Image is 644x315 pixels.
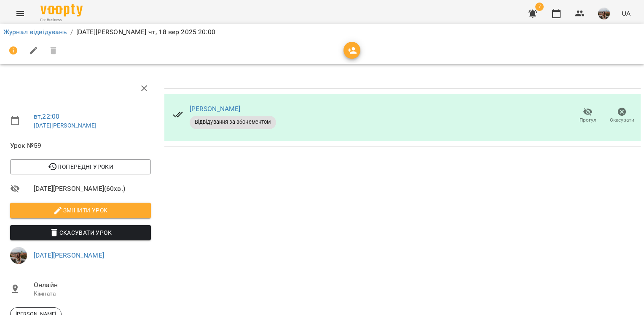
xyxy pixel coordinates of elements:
span: 7 [535,3,544,11]
a: [DATE][PERSON_NAME] [34,122,97,129]
span: Відвідування за абонементом [190,118,276,126]
span: Прогул [580,117,596,124]
span: For Business [40,17,83,23]
img: Voopty Logo [40,4,83,16]
button: Скасувати Урок [10,225,151,240]
a: вт , 22:00 [34,112,59,120]
button: Прогул [571,104,605,128]
span: Скасувати [610,117,634,124]
button: Попередні уроки [10,159,151,174]
button: Скасувати [605,104,639,128]
span: Скасувати Урок [17,228,144,238]
span: UA [622,9,631,18]
span: [DATE][PERSON_NAME] ( 60 хв. ) [34,184,151,194]
p: [DATE][PERSON_NAME] чт, 18 вер 2025 20:00 [76,27,215,37]
span: Урок №59 [10,141,151,151]
nav: breadcrumb [3,27,641,37]
button: Menu [10,3,30,24]
span: Попередні уроки [17,162,144,172]
img: 57bfcb2aa8e1c7074251310c502c63c0.JPG [598,8,610,19]
li: / [70,27,73,37]
img: 57bfcb2aa8e1c7074251310c502c63c0.JPG [10,247,27,264]
a: Журнал відвідувань [3,28,67,36]
button: UA [618,5,634,21]
span: Змінити урок [17,205,144,215]
p: Кімната [34,290,151,298]
a: [PERSON_NAME] [190,105,241,113]
span: Онлайн [34,280,151,290]
a: [DATE][PERSON_NAME] [34,251,104,259]
button: Змінити урок [10,203,151,218]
